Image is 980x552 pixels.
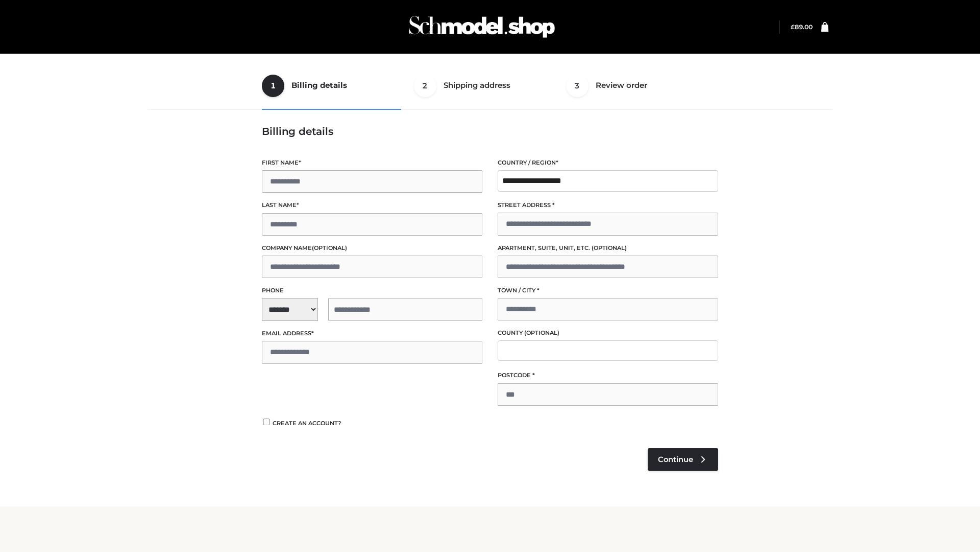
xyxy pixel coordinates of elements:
[592,244,627,251] span: (optional)
[648,448,718,471] a: Continue
[791,23,813,31] a: £89.00
[498,243,718,253] label: Apartment, suite, unit, etc.
[262,419,271,425] input: Create an account?
[498,371,718,380] label: Postcode
[498,200,718,210] label: Street address
[262,329,482,338] label: Email address
[524,329,559,336] span: (optional)
[498,328,718,338] label: County
[262,243,482,253] label: Company name
[498,158,718,168] label: Country / Region
[312,244,347,251] span: (optional)
[791,23,795,31] span: £
[791,23,813,31] bdi: 89.00
[273,420,341,427] span: Create an account?
[262,200,482,210] label: Last name
[262,125,718,137] h3: Billing details
[658,455,693,464] span: Continue
[498,286,718,295] label: Town / City
[262,158,482,168] label: First name
[405,7,558,47] img: Schmodel Admin 964
[262,286,482,295] label: Phone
